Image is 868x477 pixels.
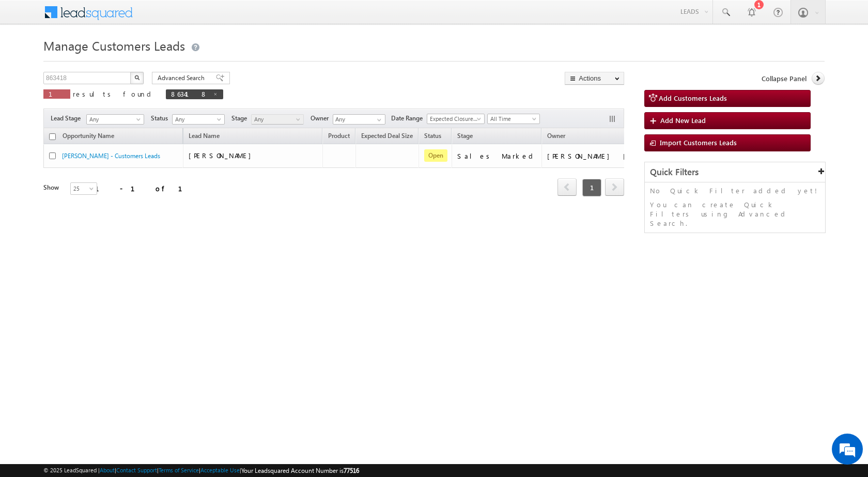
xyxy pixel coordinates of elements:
[70,182,97,195] a: 25
[311,114,333,123] span: Owner
[43,466,359,475] span: © 2025 LeadSquared | | | | |
[557,178,577,196] span: prev
[63,132,114,140] span: Opportunity Name
[73,89,155,98] span: results found
[457,132,473,140] span: Stage
[762,74,807,83] span: Collapse Panel
[650,186,820,195] p: No Quick Filter added yet!
[62,152,160,160] a: [PERSON_NAME] - Customers Leads
[659,94,727,102] span: Add Customers Leads
[158,73,208,83] span: Advanced Search
[488,114,537,124] span: All Time
[361,132,413,140] span: Expected Deal Size
[134,75,139,80] img: Search
[51,114,85,123] span: Lead Stage
[557,179,577,196] a: prev
[43,183,62,192] div: Show
[452,130,478,144] a: Stage
[241,467,359,474] span: Your Leadsquared Account Number is
[565,72,624,85] button: Actions
[605,178,624,196] span: next
[116,467,157,473] a: Contact Support
[547,151,650,161] div: [PERSON_NAME] [PERSON_NAME]
[660,116,706,125] span: Add New Lead
[582,179,601,196] span: 1
[251,114,304,125] a: Any
[605,179,624,196] a: next
[660,138,737,147] span: Import Customers Leads
[424,149,447,162] span: Open
[43,37,185,54] span: Manage Customers Leads
[151,114,172,123] span: Status
[419,130,446,144] a: Status
[171,89,208,98] span: 863418
[457,151,537,161] div: Sales Marked
[189,151,256,160] span: [PERSON_NAME]
[427,114,485,124] a: Expected Closure Date
[183,130,225,144] span: Lead Name
[391,114,427,123] span: Date Range
[49,89,65,98] span: 1
[95,182,195,194] div: 1 - 1 of 1
[200,467,240,473] a: Acceptable Use
[172,114,225,125] a: Any
[100,467,115,473] a: About
[487,114,540,124] a: All Time
[49,133,56,140] input: Check all records
[333,114,385,125] input: Type to Search
[547,132,565,140] span: Owner
[173,115,222,124] span: Any
[328,132,350,140] span: Product
[57,130,119,144] a: Opportunity Name
[645,162,825,182] div: Quick Filters
[87,115,141,124] span: Any
[427,114,481,124] span: Expected Closure Date
[86,114,144,125] a: Any
[252,115,301,124] span: Any
[231,114,251,123] span: Stage
[650,200,820,228] p: You can create Quick Filters using Advanced Search.
[356,130,418,144] a: Expected Deal Size
[371,115,384,125] a: Show All Items
[159,467,199,473] a: Terms of Service
[71,184,98,193] span: 25
[344,467,359,474] span: 77516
